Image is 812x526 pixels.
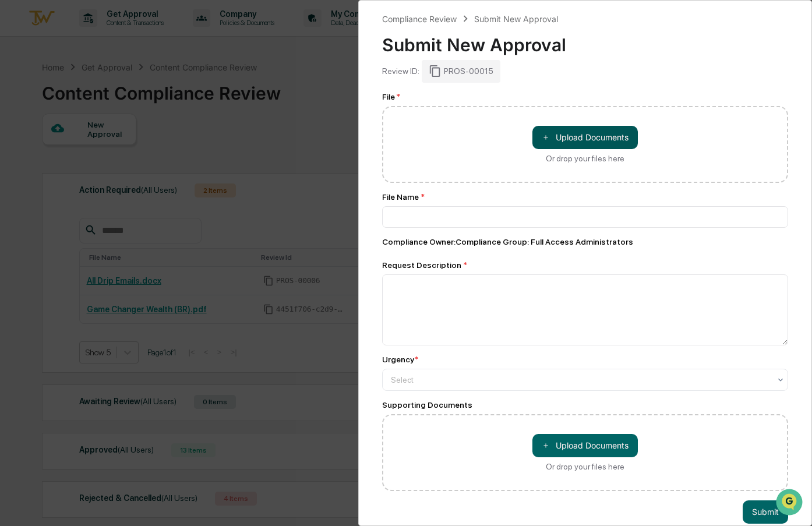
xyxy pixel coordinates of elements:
[40,89,191,101] div: Start new chat
[12,170,21,179] div: 🔎
[96,147,144,158] span: Attestations
[12,148,21,157] div: 🖐️
[382,237,788,246] div: Compliance Owner : Compliance Group: Full Access Administrators
[40,101,147,110] div: We're available if you need us!
[116,197,141,206] span: Pylon
[542,132,550,143] span: ＋
[382,260,788,270] div: Request Description
[532,434,638,457] button: Or drop your files here
[775,488,806,519] iframe: Open customer support
[7,142,80,163] a: 🖐️Preclearance
[474,14,558,24] div: Submit New Approval
[382,14,457,24] div: Compliance Review
[12,89,33,110] img: 1746055101610-c473b297-6a78-478c-a979-82029cc54cd1
[382,400,788,409] div: Supporting Documents
[382,66,419,76] div: Review ID:
[12,24,212,43] p: How can we help?
[23,147,75,158] span: Preclearance
[80,142,149,163] a: 🗄️Attestations
[422,60,500,82] div: PROS-00015
[82,197,141,206] a: Powered byPylon
[532,126,638,149] button: Or drop your files here
[198,93,212,107] button: Start new chat
[382,92,788,101] div: File
[382,355,418,364] div: Urgency
[743,500,788,524] button: Submit
[546,154,624,163] div: Or drop your files here
[23,169,73,181] span: Data Lookup
[84,148,94,157] div: 🗄️
[382,25,788,55] div: Submit New Approval
[542,440,550,451] span: ＋
[7,164,78,185] a: 🔎Data Lookup
[546,462,624,471] div: Or drop your files here
[382,192,788,202] div: File Name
